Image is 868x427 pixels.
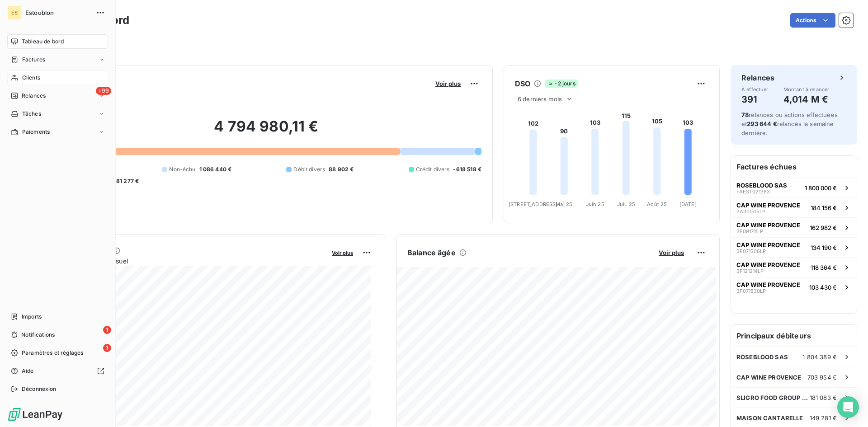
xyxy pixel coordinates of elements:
span: 3F121214LP [736,268,764,274]
span: 1 800 000 € [805,184,837,192]
button: CAP WINE PROVENCE3F091711LP162 982 € [731,217,857,237]
span: 103 430 € [809,284,837,291]
span: -618 518 € [453,165,481,174]
span: CAP WINE PROVENCE [736,241,800,249]
span: Voir plus [332,250,353,256]
span: Voir plus [659,249,684,256]
span: MAISON CANTARELLE [736,414,803,422]
tspan: Août 25 [647,201,667,207]
span: Clients [22,74,40,82]
span: 6 derniers mois [518,95,562,103]
tspan: Juil. 25 [617,201,635,207]
span: 1 804 389 € [802,353,837,361]
button: Actions [790,13,835,28]
button: ROSEBLOOD SASFAEST0213831 800 000 € [731,178,857,197]
span: SLIGRO FOOD GROUP [PERSON_NAME]. BV [736,394,810,401]
span: 1 [103,344,111,352]
span: relances ou actions effectuées et relancés la semaine dernière. [741,111,838,136]
span: -81 277 € [113,177,139,185]
button: Voir plus [329,249,356,257]
button: CAP WINE PROVENCE3F071530LP103 430 € [731,277,857,297]
span: 134 190 € [811,244,837,251]
img: Logo LeanPay [7,407,63,422]
span: 293 644 € [747,120,777,127]
span: Estoublon [25,9,90,16]
div: ES [7,5,22,20]
span: 118 364 € [811,264,837,271]
h2: 4 794 980,11 € [51,117,481,145]
tspan: Mai 25 [556,201,572,207]
span: -2 jours [545,80,578,88]
span: 1 086 440 € [199,165,232,174]
h6: Factures échues [731,156,857,178]
span: CAP WINE PROVENCE [736,281,800,288]
span: Montant à relancer [783,87,830,92]
span: 3F091711LP [736,229,763,234]
span: Paramètres et réglages [22,349,83,357]
button: Voir plus [433,80,463,88]
span: FAEST021383 [736,189,770,194]
h6: Relances [741,72,774,83]
span: Tableau de bord [22,38,64,46]
span: ROSEBLOOD SAS [736,182,787,189]
h6: Balance âgée [407,247,456,258]
button: Voir plus [656,249,687,257]
span: 78 [741,111,749,118]
span: Déconnexion [22,385,57,393]
span: 3F071506LP [736,249,766,254]
h6: DSO [515,78,530,89]
span: 3F071530LP [736,288,766,294]
span: 162 982 € [810,224,837,231]
span: Relances [22,92,46,100]
span: À effectuer [741,87,769,92]
span: 88 902 € [329,165,354,174]
span: CAP WINE PROVENCE [736,261,800,268]
span: Non-échu [169,165,195,174]
span: CAP WINE PROVENCE [736,221,800,229]
tspan: [DATE] [679,201,697,207]
span: Notifications [21,331,55,339]
span: CAP WINE PROVENCE [736,202,800,209]
h4: 391 [741,92,769,107]
button: CAP WINE PROVENCE3F121214LP118 364 € [731,257,857,277]
span: 181 083 € [810,394,837,401]
span: CAP WINE PROVENCE [736,374,802,381]
span: Chiffre d'affaires mensuel [51,256,325,266]
tspan: Juin 25 [586,201,604,207]
span: ROSEBLOOD SAS [736,353,788,361]
button: CAP WINE PROVENCE3A301515LP184 156 € [731,197,857,217]
span: Crédit divers [416,165,450,174]
span: 3A301515LP [736,209,765,214]
span: Aide [22,367,34,375]
span: Débit divers [293,165,325,174]
h6: Principaux débiteurs [731,325,857,347]
span: Tâches [22,110,41,118]
h4: 4,014 M € [783,92,830,107]
a: Aide [7,364,108,378]
span: 1 [103,326,111,334]
span: +99 [96,87,111,95]
div: Open Intercom Messenger [837,396,859,418]
span: 149 281 € [810,414,837,422]
span: 703 954 € [807,374,837,381]
span: Factures [22,56,45,64]
span: 184 156 € [811,204,837,211]
span: Imports [22,313,42,321]
span: Paiements [22,128,50,136]
span: Voir plus [435,80,461,87]
tspan: [STREET_ADDRESS] [509,201,557,207]
button: CAP WINE PROVENCE3F071506LP134 190 € [731,237,857,257]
